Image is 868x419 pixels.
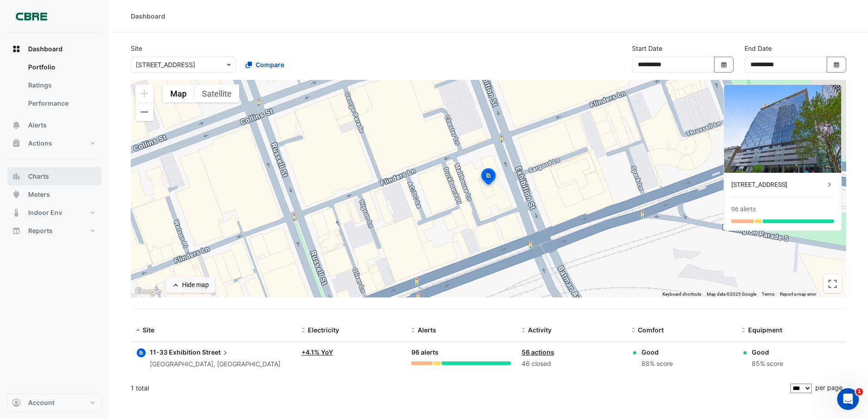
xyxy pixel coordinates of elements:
fa-icon: Select Date [833,61,841,68]
app-icon: Reports [12,226,21,235]
a: Terms (opens in new tab) [762,292,774,297]
a: Portfolio [21,58,102,76]
button: Zoom out [135,103,153,121]
button: Indoor Env [7,204,102,222]
span: Comfort [638,326,664,334]
img: Company Logo [11,7,52,25]
span: Map data ©2025 Google [707,292,756,297]
a: Open this area in Google Maps (opens a new window) [133,286,163,297]
span: Compare [256,60,284,69]
button: Show satellite imagery [194,84,239,102]
button: Show street map [163,84,194,102]
a: 56 actions [522,348,554,356]
app-icon: Indoor Env [12,208,21,217]
label: End Date [745,44,772,53]
app-icon: Dashboard [12,44,21,54]
app-icon: Alerts [12,121,21,130]
button: Account [7,394,102,412]
span: Reports [28,226,53,235]
button: Toggle fullscreen view [824,275,842,293]
a: Report a map error [780,292,816,297]
div: 96 alerts [731,205,756,214]
span: Dashboard [28,44,63,54]
div: [GEOGRAPHIC_DATA], [GEOGRAPHIC_DATA] [150,359,281,370]
button: Dashboard [7,40,102,58]
div: 85% score [752,359,783,369]
a: Ratings [21,76,102,94]
span: Street [202,347,230,357]
a: Performance [21,94,102,112]
div: Good [641,347,673,357]
img: site-pin-selected.svg [478,167,498,189]
span: Indoor Env [28,208,62,217]
div: Good [752,347,783,357]
img: Google [133,286,163,297]
span: Electricity [308,326,339,334]
button: Actions [7,134,102,152]
div: [STREET_ADDRESS] [731,180,825,190]
a: +4.1% YoY [301,348,333,356]
iframe: Intercom live chat [837,388,859,410]
span: Equipment [748,326,782,334]
div: Dashboard [7,58,102,116]
div: 46 closed [522,359,621,369]
span: Account [28,398,54,407]
span: Actions [28,139,52,148]
span: 11-33 Exhibition [150,348,201,356]
div: Dashboard [131,11,165,21]
div: 1 total [131,377,789,400]
div: Hide map [182,280,209,290]
button: Hide map [165,277,215,293]
span: Alerts [28,121,47,130]
button: Zoom in [135,84,153,102]
label: Site [131,44,142,53]
span: Alerts [418,326,436,334]
button: Keyboard shortcuts [662,291,701,297]
span: Charts [28,172,49,181]
button: Reports [7,222,102,240]
span: 1 [856,388,863,395]
label: Start Date [632,44,662,53]
app-icon: Meters [12,190,21,199]
app-icon: Charts [12,172,21,181]
span: per page [815,384,843,391]
span: Site [143,326,154,334]
div: 96 alerts [411,347,510,358]
button: Meters [7,185,102,204]
app-icon: Actions [12,139,21,148]
span: Meters [28,190,50,199]
span: Activity [528,326,552,334]
button: Compare [240,57,290,73]
button: Alerts [7,116,102,134]
fa-icon: Select Date [720,61,728,68]
div: 88% score [641,359,673,369]
img: 11-33 Exhibition Street [724,85,841,173]
button: Charts [7,167,102,185]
